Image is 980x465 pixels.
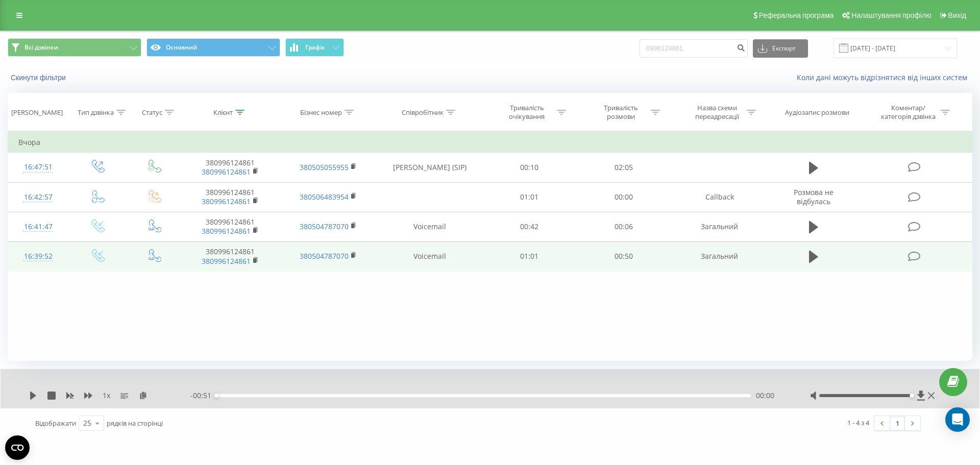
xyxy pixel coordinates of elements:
td: Загальний [671,212,769,241]
td: Вчора [8,132,972,153]
a: 380504787070 [300,251,349,261]
span: - 00:51 [190,390,216,401]
a: 380996124861 [202,256,251,266]
div: 16:42:57 [18,187,58,207]
button: Open CMP widget [5,435,30,460]
td: Voicemail [377,212,482,241]
button: Експорт [753,39,808,58]
td: 02:05 [576,153,670,182]
div: 16:47:51 [18,157,58,177]
td: 380996124861 [181,241,279,271]
input: Пошук за номером [640,39,748,58]
div: Тривалість очікування [500,104,554,121]
div: 16:39:52 [18,247,58,266]
div: Accessibility label [214,394,218,398]
td: 00:06 [576,212,670,241]
button: Всі дзвінки [8,38,141,57]
td: 00:10 [482,153,576,182]
td: Callback [671,182,769,212]
span: рядків на сторінці [107,419,163,428]
a: 380506483954 [300,192,349,202]
a: 380504787070 [300,222,349,231]
td: 380996124861 [181,182,279,212]
td: 00:00 [576,182,670,212]
a: Коли дані можуть відрізнятися вiд інших систем [797,72,972,82]
a: 380996124861 [202,167,251,177]
td: 01:01 [482,241,576,271]
span: 00:00 [756,390,774,401]
a: 380996124861 [202,197,251,206]
a: 380996124861 [202,226,251,236]
td: Загальний [671,241,769,271]
span: 1 x [103,390,110,401]
div: Тип дзвінка [78,108,114,117]
span: Всі дзвінки [24,43,58,52]
div: Коментар/категорія дзвінка [878,104,938,121]
button: Графік [285,38,344,57]
span: Розмова не відбулась [794,187,834,206]
td: 380996124861 [181,212,279,241]
span: Відображати [35,419,76,428]
td: Voicemail [377,241,482,271]
div: 16:41:47 [18,217,58,237]
td: 00:42 [482,212,576,241]
div: Accessibility label [910,394,914,398]
div: [PERSON_NAME] [11,108,63,117]
td: 00:50 [576,241,670,271]
div: Співробітник [402,108,444,117]
a: 1 [890,416,905,430]
div: Тривалість розмови [594,104,648,121]
div: Назва схеми переадресації [690,104,744,121]
button: Основний [146,38,280,57]
div: Клієнт [213,108,233,117]
button: Скинути фільтри [8,73,71,82]
span: Реферальна програма [759,11,834,19]
div: Статус [142,108,162,117]
a: 380505055955 [300,162,349,172]
div: 1 - 4 з 4 [847,418,869,428]
span: Налаштування профілю [851,11,931,19]
div: Аудіозапис розмови [785,108,849,117]
td: [PERSON_NAME] (SIP) [377,153,482,182]
span: Вихід [948,11,966,19]
td: 380996124861 [181,153,279,182]
span: Графік [305,44,325,51]
div: Бізнес номер [300,108,342,117]
td: 01:01 [482,182,576,212]
div: Open Intercom Messenger [945,407,970,432]
div: 25 [83,418,91,428]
